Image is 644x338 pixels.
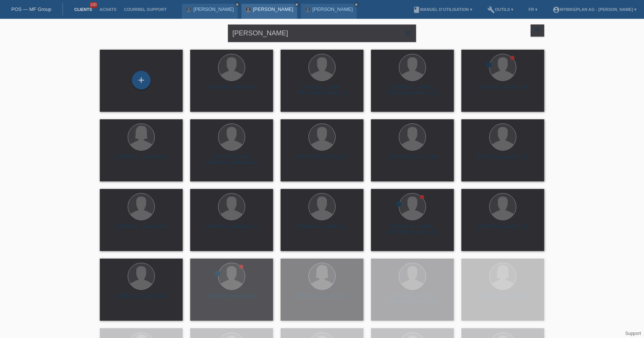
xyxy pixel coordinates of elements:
div: [PERSON_NAME] (28) [106,293,177,305]
i: close [354,3,358,6]
a: [PERSON_NAME] [253,6,293,12]
a: [PERSON_NAME] [194,6,234,12]
div: [PERSON_NAME] (46) [196,84,267,96]
div: [PERSON_NAME] (34) [467,293,538,305]
i: close [295,3,299,6]
div: [PERSON_NAME] (39) [196,293,267,305]
div: [PERSON_NAME] (73) [467,224,538,236]
i: book [413,6,420,14]
i: close [235,3,239,6]
i: account_circle [552,6,560,14]
div: [PERSON_NAME] [PERSON_NAME] (40) [196,154,267,166]
div: [PERSON_NAME] [PERSON_NAME] (30) [377,224,448,236]
div: [PERSON_NAME] (45) [287,293,357,305]
div: [PERSON_NAME] (39) [467,84,538,96]
a: POS — MF Group [11,6,51,12]
a: account_circleMybikeplan AG - [PERSON_NAME] ▾ [549,7,640,12]
div: [PERSON_NAME] [PERSON_NAME] (39) [377,293,448,305]
div: [PERSON_NAME] (4) [287,224,357,236]
a: close [235,2,240,7]
a: bookManuel d’utilisation ▾ [409,7,476,12]
div: [PERSON_NAME] [PERSON_NAME] (19) [377,84,448,96]
input: Recherche... [228,24,416,42]
div: Non confirmé, en cours [395,201,402,209]
i: close [403,29,412,38]
div: [PERSON_NAME] (29) [106,224,177,236]
a: Support [625,331,641,336]
a: close [354,2,359,7]
a: Clients [70,7,96,12]
div: [PERSON_NAME] (51) [467,154,538,166]
i: filter_list [533,26,542,34]
a: [PERSON_NAME] [313,6,353,12]
a: close [294,2,299,7]
div: [PERSON_NAME] (34) [377,154,448,166]
div: [PERSON_NAME] (31) [287,154,357,166]
span: 100 [89,2,98,8]
div: [PERSON_NAME] (40) [106,154,177,166]
div: [PERSON_NAME] (47) [196,224,267,236]
div: Non confirmé, en cours [485,61,492,69]
a: buildOutils ▾ [484,7,517,12]
div: [PERSON_NAME] [PERSON_NAME] (19) [287,84,357,96]
i: build [487,6,495,14]
a: Achats [96,7,120,12]
div: Non confirmé, en cours [214,270,221,278]
i: error [395,201,402,207]
a: FR ▾ [525,7,541,12]
i: error [485,61,492,68]
i: error [214,270,221,277]
a: Courriel Support [120,7,170,12]
div: Enregistrer le client [132,74,150,87]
